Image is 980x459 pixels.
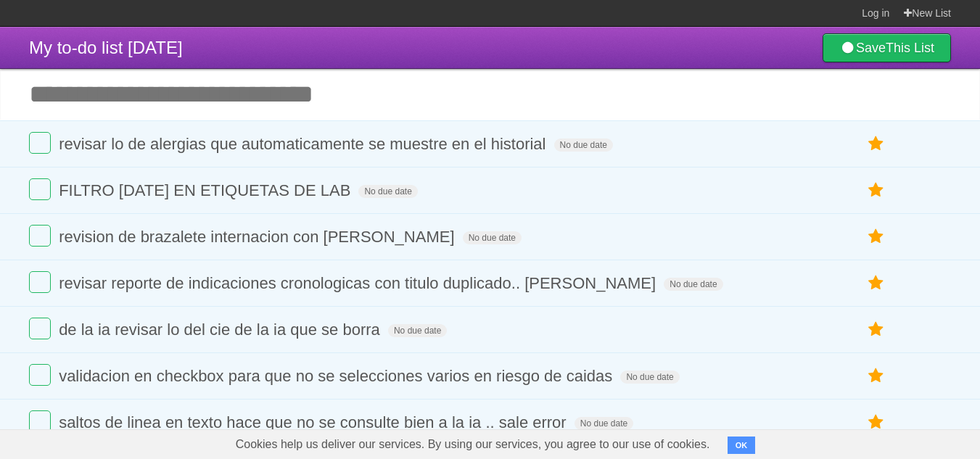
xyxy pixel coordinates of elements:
label: Star task [862,132,890,156]
button: OK [728,437,756,454]
span: My to-do list [DATE] [29,38,183,57]
span: No due date [664,278,722,291]
a: SaveThis List [823,33,951,62]
label: Star task [862,178,890,202]
label: Done [29,178,51,200]
span: FILTRO [DATE] EN ETIQUETAS DE LAB [59,181,354,199]
span: No due date [575,417,633,430]
label: Done [29,271,51,293]
span: No due date [463,231,522,244]
span: No due date [358,185,417,198]
label: Done [29,364,51,386]
b: This List [886,41,934,55]
label: Star task [862,225,890,249]
span: de la ia revisar lo del cie de la ia que se borra [59,321,384,339]
span: No due date [554,138,613,152]
span: validacion en checkbox para que no se selecciones varios en riesgo de caidas [59,367,616,385]
label: Done [29,225,51,247]
label: Star task [862,271,890,295]
span: No due date [620,371,679,384]
span: revisar reporte de indicaciones cronologicas con titulo duplicado.. [PERSON_NAME] [59,274,659,292]
label: Star task [862,410,890,434]
span: No due date [388,324,447,337]
span: revisar lo de alergias que automaticamente se muestre en el historial [59,135,549,153]
label: Done [29,410,51,432]
span: saltos de linea en texto hace que no se consulte bien a la ia .. sale error [59,413,570,431]
span: Cookies help us deliver our services. By using our services, you agree to our use of cookies. [221,430,725,459]
label: Star task [862,318,890,342]
label: Done [29,318,51,339]
label: Star task [862,364,890,388]
span: revision de brazalete internacion con [PERSON_NAME] [59,228,458,246]
label: Done [29,132,51,154]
